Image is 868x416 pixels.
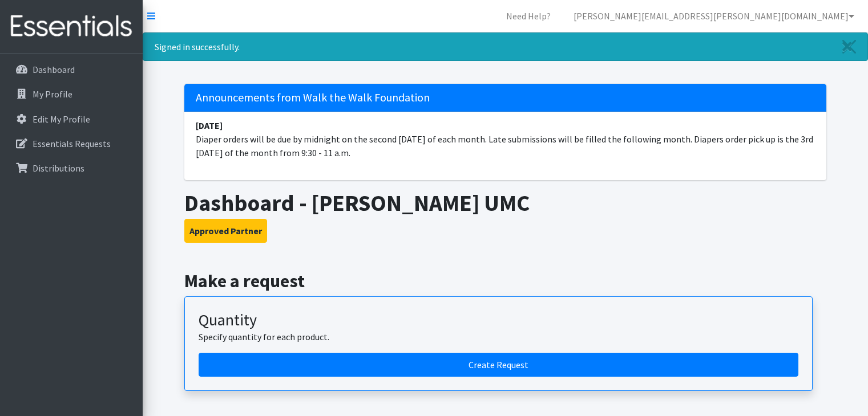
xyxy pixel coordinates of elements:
[831,33,867,60] a: Close
[5,83,138,105] a: My Profile
[184,84,826,112] h5: Announcements from Walk the Walk Foundation
[33,113,90,125] p: Edit My Profile
[33,64,75,75] p: Dashboard
[33,138,111,149] p: Essentials Requests
[5,132,138,155] a: Essentials Requests
[5,157,138,180] a: Distributions
[199,330,798,344] p: Specify quantity for each product.
[5,58,138,81] a: Dashboard
[184,270,826,292] h2: Make a request
[497,5,560,27] a: Need Help?
[564,5,863,27] a: [PERSON_NAME][EMAIL_ADDRESS][PERSON_NAME][DOMAIN_NAME]
[33,162,84,174] p: Distributions
[199,353,798,377] a: Create a request by quantity
[143,32,868,61] div: Signed in successfully.
[5,108,138,130] a: Edit My Profile
[199,311,798,330] h3: Quantity
[184,189,826,217] h1: Dashboard - [PERSON_NAME] UMC
[5,7,138,46] img: HumanEssentials
[33,88,72,100] p: My Profile
[196,120,223,131] strong: [DATE]
[184,112,826,166] li: Diaper orders will be due by midnight on the second [DATE] of each month. Late submissions will b...
[184,219,267,243] button: Approved Partner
